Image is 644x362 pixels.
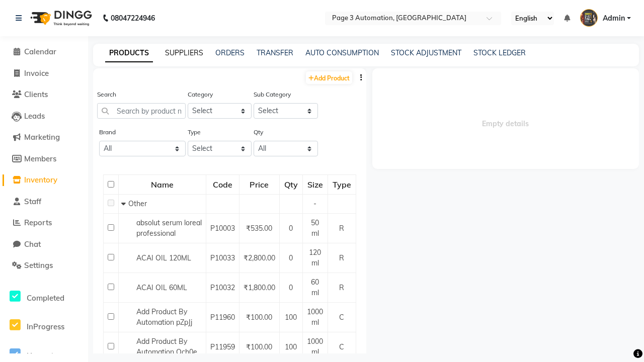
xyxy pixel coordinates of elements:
span: 1000 ml [307,307,323,327]
b: 08047224946 [111,4,155,32]
span: Marketing [24,132,60,142]
a: Add Product [306,71,352,84]
span: ACAI OIL 120ML [136,253,191,262]
img: Admin [580,9,598,27]
span: Staff [24,197,41,206]
div: Type [329,175,355,194]
a: Staff [3,196,86,208]
span: Collapse Row [121,199,128,208]
span: Reports [24,218,52,227]
a: Settings [3,260,86,271]
span: P10032 [210,283,235,292]
span: R [339,224,344,233]
span: Calendar [24,47,56,56]
span: Add Product By Automation Qch0e [136,337,197,356]
a: Invoice [3,68,86,79]
span: 0 [289,224,293,233]
span: ₹535.00 [246,224,272,233]
span: ₹100.00 [246,342,272,351]
span: ACAI OIL 60ML [136,283,187,292]
span: ₹100.00 [246,313,272,322]
span: Admin [603,13,625,24]
span: Add Product By Automation pZpJj [136,307,192,327]
div: Qty [280,175,302,194]
a: STOCK LEDGER [473,48,526,57]
a: TRANSFER [257,48,293,57]
a: Calendar [3,46,86,58]
span: ₹2,800.00 [244,253,275,262]
span: 0 [289,253,293,262]
label: Type [188,128,201,137]
span: - [313,199,316,208]
label: Category [188,90,213,99]
label: Sub Category [254,90,291,99]
div: Name [119,175,205,194]
span: P11959 [210,342,235,351]
a: ORDERS [215,48,245,57]
span: InProgress [27,322,64,331]
div: Code [207,175,238,194]
a: Reports [3,217,86,229]
span: 60 ml [311,278,319,297]
a: Clients [3,89,86,101]
span: R [339,253,344,262]
span: P11960 [210,313,235,322]
span: ₹1,800.00 [244,283,275,292]
span: Members [24,154,56,163]
span: Upcoming [27,351,62,360]
span: Chat [24,239,41,249]
span: Invoice [24,68,49,78]
a: PRODUCTS [105,44,153,62]
div: Size [303,175,327,194]
span: Inventory [24,175,57,185]
span: 100 [285,342,297,351]
label: Qty [254,128,263,137]
label: Search [97,90,116,99]
a: Leads [3,111,86,122]
img: logo [26,4,95,32]
span: C [339,342,344,351]
span: absolut serum loreal professional [136,218,202,238]
span: C [339,313,344,322]
a: Marketing [3,132,86,143]
span: Completed [27,293,64,303]
a: Members [3,153,86,165]
span: Empty details [372,68,639,169]
span: 50 ml [311,218,319,238]
a: SUPPLIERS [165,48,203,57]
label: Brand [99,128,116,137]
span: Clients [24,89,48,99]
span: Settings [24,260,53,270]
span: 120 ml [309,248,321,267]
input: Search by product name or code [97,103,186,119]
a: Inventory [3,174,86,186]
span: P10003 [210,224,235,233]
a: Chat [3,239,86,250]
div: Price [240,175,279,194]
span: 0 [289,283,293,292]
span: 100 [285,313,297,322]
span: Leads [24,111,45,121]
span: Other [128,199,147,208]
span: R [339,283,344,292]
span: P10033 [210,253,235,262]
a: STOCK ADJUSTMENT [391,48,461,57]
span: 1000 ml [307,337,323,356]
a: AUTO CONSUMPTION [305,48,379,57]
